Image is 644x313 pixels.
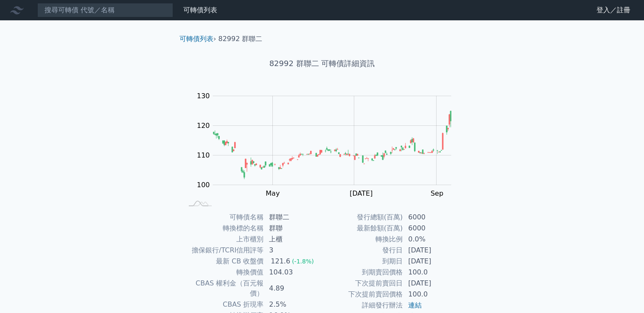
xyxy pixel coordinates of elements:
span: (-1.8%) [292,258,314,265]
td: 轉換標的名稱 [183,223,264,234]
g: Series [213,111,451,179]
tspan: Sep [431,189,443,197]
li: › [179,34,216,44]
a: 可轉債列表 [183,6,217,14]
td: [DATE] [403,278,461,289]
div: 121.6 [269,256,292,266]
td: CBAS 折現率 [183,299,264,310]
td: CBAS 權利金（百元報價） [183,278,264,299]
td: 下次提前賣回價格 [322,289,403,300]
td: 3 [264,245,322,256]
a: 登入／註冊 [590,3,637,17]
a: 可轉債列表 [179,35,213,43]
td: 0.0% [403,234,461,245]
td: 到期日 [322,256,403,267]
td: 最新 CB 收盤價 [183,256,264,267]
td: 104.03 [264,267,322,278]
h1: 82992 群聯二 可轉債詳細資訊 [173,58,471,69]
g: Chart [192,92,464,197]
td: 上櫃 [264,234,322,245]
td: 100.0 [403,267,461,278]
td: 轉換比例 [322,234,403,245]
td: 下次提前賣回日 [322,278,403,289]
tspan: [DATE] [350,189,372,197]
tspan: 120 [197,122,210,130]
li: 82992 群聯二 [218,34,263,44]
td: 4.89 [264,278,322,299]
td: 最新餘額(百萬) [322,223,403,234]
td: 轉換價值 [183,267,264,278]
td: 群聯 [264,223,322,234]
td: [DATE] [403,256,461,267]
tspan: 110 [197,151,210,159]
td: 群聯二 [264,212,322,223]
td: 到期賣回價格 [322,267,403,278]
td: 上市櫃別 [183,234,264,245]
td: 2.5% [264,299,322,310]
td: 6000 [403,212,461,223]
td: 擔保銀行/TCRI信用評等 [183,245,264,256]
td: 100.0 [403,289,461,300]
td: 發行日 [322,245,403,256]
tspan: May [266,189,280,197]
td: 可轉債名稱 [183,212,264,223]
input: 搜尋可轉債 代號／名稱 [37,3,173,17]
td: [DATE] [403,245,461,256]
td: 發行總額(百萬) [322,212,403,223]
a: 連結 [408,301,422,309]
td: 詳細發行辦法 [322,300,403,311]
tspan: 130 [197,92,210,100]
tspan: 100 [197,181,210,189]
td: 6000 [403,223,461,234]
